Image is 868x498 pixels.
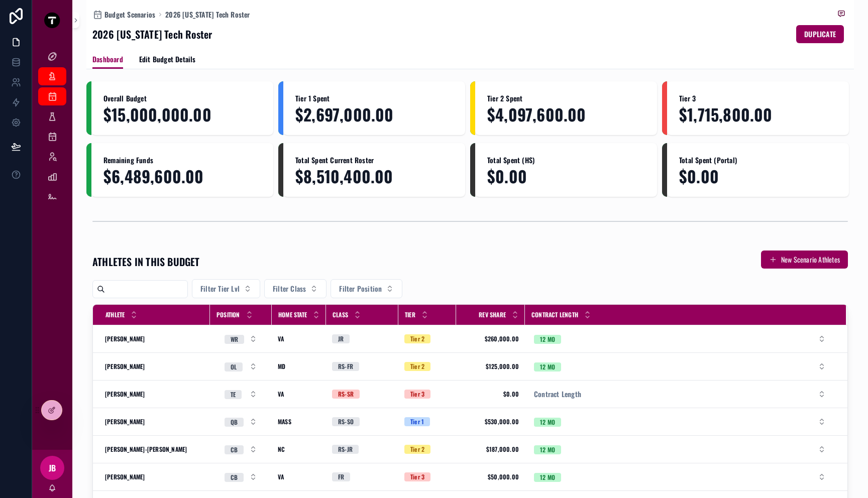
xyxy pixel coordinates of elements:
[278,445,320,453] a: NC
[105,418,204,426] a: [PERSON_NAME]
[231,445,238,454] div: CB
[462,390,519,398] a: $0.00
[216,311,240,319] span: Position
[105,311,125,319] span: Athlete
[526,357,834,376] button: Select Button
[462,473,519,481] a: $50,000.00
[410,362,424,371] div: Tier 2
[103,167,261,185] span: $6,489,600.00
[216,413,265,431] button: Select Button
[526,468,834,486] button: Select Button
[295,93,453,103] span: Tier 1 Spent
[92,50,123,69] a: Dashboard
[405,311,415,319] span: Tier
[338,417,354,426] div: RS-SO
[104,10,155,20] span: Budget Scenarios
[404,362,450,371] a: Tier 2
[295,155,453,165] span: Total Spent Current Roster
[278,418,320,426] a: MASS
[526,330,834,348] button: Select Button
[278,362,285,370] span: MD
[105,335,204,343] a: [PERSON_NAME]
[338,390,354,399] div: RS-SR
[92,27,212,41] h1: 2026 [US_STATE] Tech Roster
[92,54,123,64] span: Dashboard
[339,284,382,294] span: Filter Position
[165,10,250,20] a: 2026 [US_STATE] Tech Roster
[216,329,266,348] a: Select Button
[479,311,506,319] span: Rev Share
[462,335,519,343] a: $260,000.00
[338,334,344,343] div: JR
[338,472,344,481] div: FR
[216,330,265,348] button: Select Button
[487,105,645,123] span: $4,097,600.00
[105,445,204,453] a: [PERSON_NAME]‑[PERSON_NAME]
[404,417,450,426] a: Tier 1
[526,440,834,458] button: Select Button
[540,473,555,482] div: 12 MO
[332,390,392,399] a: RS-SR
[404,445,450,454] a: Tier 2
[278,390,284,398] span: VA
[338,445,353,454] div: RS-JR
[679,93,837,103] span: Tier 3
[278,362,320,370] a: MD
[216,440,266,459] a: Select Button
[796,25,844,43] button: DUPLICATE
[410,472,424,481] div: Tier 3
[410,390,424,399] div: Tier 3
[216,357,265,376] button: Select Button
[278,445,285,453] span: NC
[332,472,392,481] a: FR
[462,445,519,453] a: $187,000.00
[462,362,519,370] a: $125,000.00
[216,412,266,431] a: Select Button
[278,418,291,426] span: MASS
[525,329,834,348] a: Select Button
[105,418,145,426] span: [PERSON_NAME]
[332,445,392,454] a: RS-JR
[105,473,204,481] a: [PERSON_NAME]
[216,467,266,486] a: Select Button
[105,362,204,370] a: [PERSON_NAME]
[200,284,240,294] span: Filter Tier Lvl
[410,445,424,454] div: Tier 2
[216,468,265,486] button: Select Button
[525,467,834,486] a: Select Button
[540,418,555,427] div: 12 MO
[278,390,320,398] a: VA
[404,334,450,343] a: Tier 2
[278,473,320,481] a: VA
[264,279,327,298] button: Select Button
[525,385,834,404] a: Select Button
[231,362,237,371] div: OL
[525,412,834,431] a: Select Button
[540,445,555,454] div: 12 MO
[231,335,238,344] div: WR
[103,105,261,123] span: $15,000,000.00
[278,335,320,343] a: VA
[44,12,60,28] img: App logo
[540,362,555,371] div: 12 MO
[105,362,145,370] span: [PERSON_NAME]
[231,473,238,482] div: CB
[139,50,196,70] a: Edit Budget Details
[295,167,453,185] span: $8,510,400.00
[278,311,307,319] span: Home State
[216,385,266,404] a: Select Button
[462,418,519,426] a: $530,000.00
[804,29,836,39] span: DUPLICATE
[105,335,145,343] span: [PERSON_NAME]
[410,334,424,343] div: Tier 2
[761,251,848,269] button: New Scenario Athletes
[534,389,581,399] span: Contract Length
[49,462,56,474] span: JB
[487,155,645,165] span: Total Spent (HS)
[216,385,265,403] button: Select Button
